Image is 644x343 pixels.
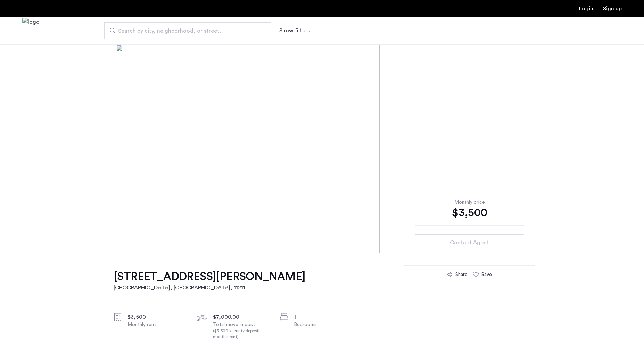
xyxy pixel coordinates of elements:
div: Monthly price [415,199,524,206]
div: 1 [294,313,352,321]
a: Login [579,6,593,11]
span: Search by city, neighborhood, or street. [118,27,251,35]
button: button [415,234,524,251]
a: Registration [603,6,622,11]
div: $3,500 [415,206,524,220]
span: Contact Agent [450,238,489,247]
input: Apartment Search [104,22,271,39]
div: ($3,500 security deposit + 1 month's rent) [213,328,271,340]
div: Save [481,271,492,278]
div: $7,000.00 [213,313,271,321]
a: [STREET_ADDRESS][PERSON_NAME][GEOGRAPHIC_DATA], [GEOGRAPHIC_DATA], 11211 [114,270,305,292]
a: Cazamio Logo [22,18,40,44]
div: Bedrooms [294,321,352,328]
div: Total move in cost [213,321,271,340]
img: logo [22,18,40,44]
h2: [GEOGRAPHIC_DATA], [GEOGRAPHIC_DATA] , 11211 [114,284,305,292]
h1: [STREET_ADDRESS][PERSON_NAME] [114,270,305,284]
button: Show or hide filters [279,26,310,35]
div: $3,500 [127,313,186,321]
div: Monthly rent [127,321,186,328]
div: Share [455,271,468,278]
img: [object%20Object] [116,44,528,253]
